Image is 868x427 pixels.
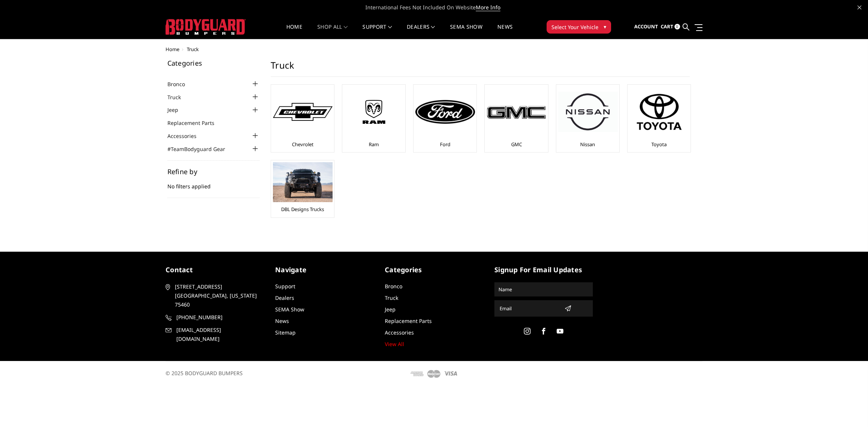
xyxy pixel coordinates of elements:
a: Bronco [385,283,402,290]
a: Dealers [407,24,435,39]
a: Cart 0 [661,17,680,37]
h1: Truck [271,60,690,77]
a: SEMA Show [450,24,482,39]
h5: Navigate [275,265,374,275]
a: Support [362,24,392,39]
span: [STREET_ADDRESS] [GEOGRAPHIC_DATA], [US_STATE] 75460 [175,282,261,309]
a: GMC [511,141,522,148]
button: Select Your Vehicle [547,20,611,34]
span: Cart [661,23,673,30]
a: SEMA Show [275,306,304,313]
a: #TeamBodyguard Gear [167,145,235,153]
a: Support [275,283,295,290]
a: News [275,317,289,324]
h5: Categories [385,265,483,275]
h5: Refine by [167,168,260,175]
a: Home [286,24,302,39]
h5: contact [166,265,264,275]
a: Accessories [167,132,206,140]
span: Select Your Vehicle [551,23,598,31]
h5: signup for email updates [494,265,593,275]
a: News [497,24,513,39]
a: Toyota [651,141,667,148]
a: Jeep [385,306,396,313]
a: [PHONE_NUMBER] [166,313,264,322]
span: Account [634,23,658,30]
h5: Categories [167,60,260,66]
a: Home [166,46,179,53]
a: [EMAIL_ADDRESS][DOMAIN_NAME] [166,326,264,343]
a: DBL Designs Trucks [281,206,324,213]
span: ▾ [604,23,606,31]
span: [EMAIL_ADDRESS][DOMAIN_NAME] [176,326,263,343]
span: © 2025 BODYGUARD BUMPERS [166,370,243,377]
a: Sitemap [275,329,296,336]
a: Account [634,17,658,37]
a: Replacement Parts [167,119,224,127]
span: [PHONE_NUMBER] [176,313,263,322]
a: Bronco [167,80,194,88]
a: Dealers [275,294,294,301]
div: No filters applied [167,168,260,198]
a: View All [385,340,404,348]
a: shop all [317,24,347,39]
a: Ram [369,141,379,148]
a: Chevrolet [292,141,314,148]
a: Accessories [385,329,414,336]
img: BODYGUARD BUMPERS [166,19,246,35]
input: Email [497,302,562,314]
span: Truck [187,46,199,53]
input: Name [496,283,592,295]
a: Jeep [167,106,188,114]
a: Truck [385,294,398,301]
a: More Info [476,4,500,11]
a: Nissan [580,141,595,148]
span: 0 [674,24,680,29]
a: Truck [167,93,190,101]
a: Replacement Parts [385,317,432,324]
a: Ford [440,141,450,148]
